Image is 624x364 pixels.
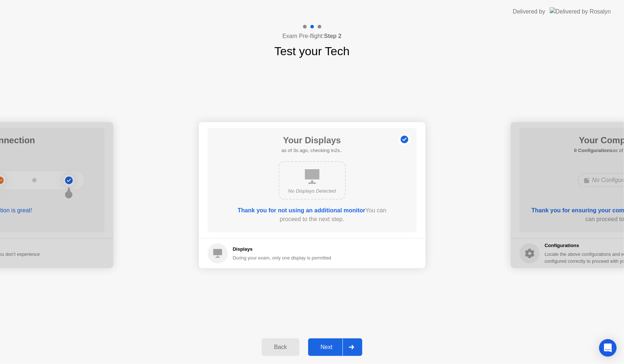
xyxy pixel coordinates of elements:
[310,344,343,350] div: Next
[550,7,611,16] img: Delivered by Rosalyn
[233,254,332,261] div: During your exam, only one display is permitted
[228,206,396,224] div: You can proceed to the next step.
[283,32,342,41] h4: Exam Pre-flight:
[513,7,545,16] div: Delivered by
[262,338,299,356] button: Back
[238,207,365,213] b: Thank you for not using an additional monitor
[324,33,341,39] b: Step 2
[281,134,343,147] h1: Your Displays
[275,42,350,60] h1: Test your Tech
[599,339,617,357] div: Open Intercom Messenger
[233,246,332,253] h5: Displays
[285,187,339,195] div: No Displays Detected
[308,338,363,356] button: Next
[281,147,343,154] h5: as of 3s ago, checking in2s..
[264,344,297,350] div: Back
